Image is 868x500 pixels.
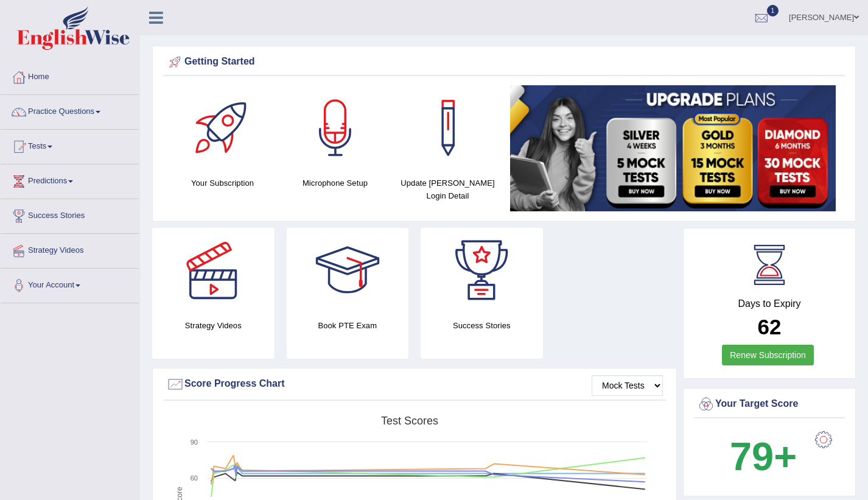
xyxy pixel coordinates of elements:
[1,269,139,299] a: Your Account
[166,375,663,393] div: Score Progress Chart
[1,234,139,264] a: Strategy Videos
[730,434,797,479] b: 79+
[1,95,139,125] a: Practice Questions
[381,415,438,427] tspan: Test scores
[285,177,385,189] h4: Microphone Setup
[166,53,842,71] div: Getting Started
[722,345,814,365] a: Renew Subscription
[1,164,139,195] a: Predictions
[510,85,836,211] img: small5.jpg
[191,438,198,446] text: 90
[287,319,409,332] h4: Book PTE Exam
[172,177,273,189] h4: Your Subscription
[1,199,139,230] a: Success Stories
[697,395,842,414] div: Your Target Score
[697,298,842,309] h4: Days to Expiry
[421,319,543,332] h4: Success Stories
[767,5,779,16] span: 1
[1,60,139,91] a: Home
[397,177,498,202] h4: Update [PERSON_NAME] Login Detail
[758,315,782,339] b: 62
[1,130,139,160] a: Tests
[191,474,198,482] text: 60
[152,319,275,332] h4: Strategy Videos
